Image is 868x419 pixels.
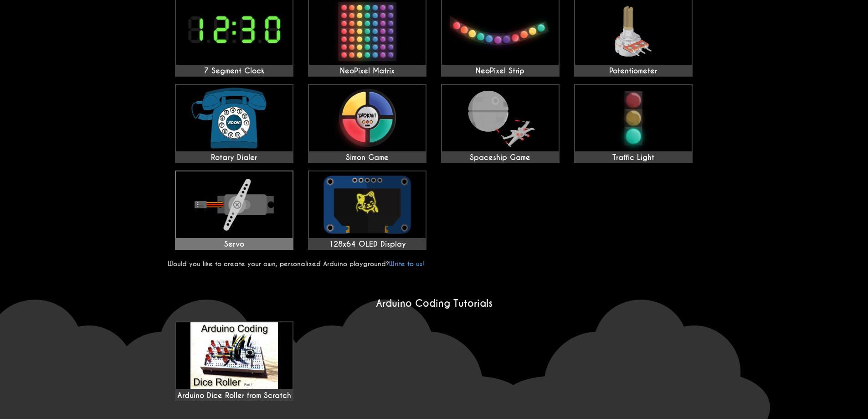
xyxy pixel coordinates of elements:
[175,171,293,250] a: Servo
[442,67,559,76] div: NeoPixel Strip
[176,322,293,400] div: Arduino Dice Roller from Scratch
[442,85,559,151] img: Spaceship Game
[168,297,701,310] h2: Arduino Coding Tutorials
[575,153,692,162] div: Traffic Light
[308,84,426,163] a: Simon Game
[176,322,293,389] img: maxresdefault.jpg
[442,153,559,162] div: Spaceship Game
[309,153,426,162] div: Simon Game
[176,85,293,151] img: Rotary Dialer
[176,171,293,238] img: Servo
[309,67,426,76] div: NeoPixel Matrix
[176,67,293,76] div: 7 Segment Clock
[575,85,692,151] img: Traffic Light
[574,84,693,163] a: Traffic Light
[175,84,293,163] a: Rotary Dialer
[441,84,560,163] a: Spaceship Game
[309,240,426,249] div: 128x64 OLED Display
[176,240,293,249] div: Servo
[175,321,293,401] a: Arduino Dice Roller from Scratch
[308,171,426,250] a: 128x64 OLED Display
[309,85,426,151] img: Simon Game
[309,171,426,238] img: 128x64 OLED Display
[168,260,701,268] p: Would you like to create your own, personalized Arduino playground?
[575,67,692,76] div: Potentiometer
[389,260,424,268] a: Write to us!
[176,153,293,162] div: Rotary Dialer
